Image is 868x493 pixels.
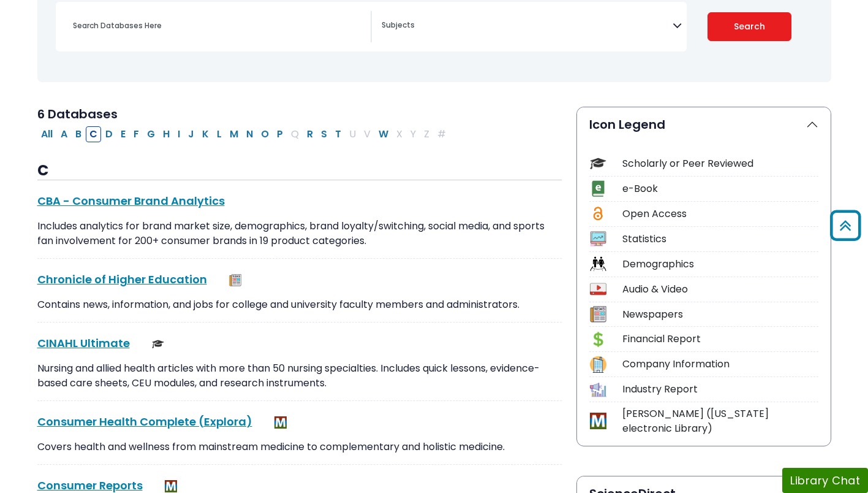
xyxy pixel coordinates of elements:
a: Consumer Health Complete (Explora) [37,414,252,429]
div: Open Access [622,207,818,221]
button: Filter Results S [317,126,331,142]
img: Icon Company Information [590,356,606,373]
img: Icon Financial Report [590,331,606,348]
input: Search database by title or keyword [66,17,371,34]
a: Chronicle of Higher Education [37,272,207,287]
button: Filter Results R [303,126,317,142]
img: Icon Open Access [591,205,606,222]
img: Scholarly or Peer Reviewed [152,338,164,350]
a: CINAHL Ultimate [37,335,130,351]
button: Library Chat [782,468,868,493]
a: Back to Top [826,216,865,236]
div: Statistics [622,232,818,246]
p: Covers health and wellness from mainstream medicine to complementary and holistic medicine. [37,440,562,454]
img: Icon Newspapers [590,306,606,323]
p: Nursing and allied health articles with more than 50 nursing specialties. Includes quick lessons,... [37,361,562,391]
img: Icon Demographics [590,256,606,272]
button: Filter Results T [331,126,345,142]
img: Icon Statistics [590,231,606,247]
span: 6 Databases [37,105,118,123]
div: Scholarly or Peer Reviewed [622,156,818,171]
p: Includes analytics for brand market size, demographics, brand loyalty/switching, social media, an... [37,219,562,248]
div: Demographics [622,257,818,272]
img: MeL (Michigan electronic Library) [274,416,287,429]
img: Newspapers [229,274,241,286]
button: Submit for Search Results [708,12,791,41]
div: Financial Report [622,332,818,346]
button: Filter Results F [130,126,143,142]
a: Consumer Reports [37,478,143,493]
div: Audio & Video [622,282,818,297]
button: All [37,126,56,142]
button: Filter Results O [257,126,273,142]
img: Icon Audio & Video [590,281,606,297]
div: Company Information [622,357,818,372]
button: Filter Results E [117,126,129,142]
button: Filter Results G [143,126,159,142]
button: Icon Legend [577,107,831,142]
img: Icon MeL (Michigan electronic Library) [590,413,606,429]
img: Icon Industry Report [590,381,606,398]
div: Alpha-list to filter by first letter of database name [37,126,451,140]
div: Industry Report [622,382,818,397]
button: Filter Results H [159,126,173,142]
button: Filter Results P [273,126,287,142]
button: Filter Results C [86,126,101,142]
img: Icon e-Book [590,180,606,197]
a: CBA - Consumer Brand Analytics [37,193,225,208]
button: Filter Results I [174,126,184,142]
button: Filter Results W [375,126,392,142]
button: Filter Results J [184,126,198,142]
img: Icon Scholarly or Peer Reviewed [590,155,606,172]
button: Filter Results N [243,126,257,142]
button: Filter Results K [198,126,213,142]
p: Contains news, information, and jobs for college and university faculty members and administrators. [37,297,562,312]
div: [PERSON_NAME] ([US_STATE] electronic Library) [622,407,818,436]
textarea: Search [382,21,673,31]
button: Filter Results M [226,126,242,142]
button: Filter Results L [213,126,225,142]
div: Newspapers [622,307,818,322]
button: Filter Results D [102,126,116,142]
h3: C [37,162,562,180]
div: e-Book [622,182,818,196]
button: Filter Results A [57,126,71,142]
img: MeL (Michigan electronic Library) [165,480,177,492]
button: Filter Results B [72,126,85,142]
